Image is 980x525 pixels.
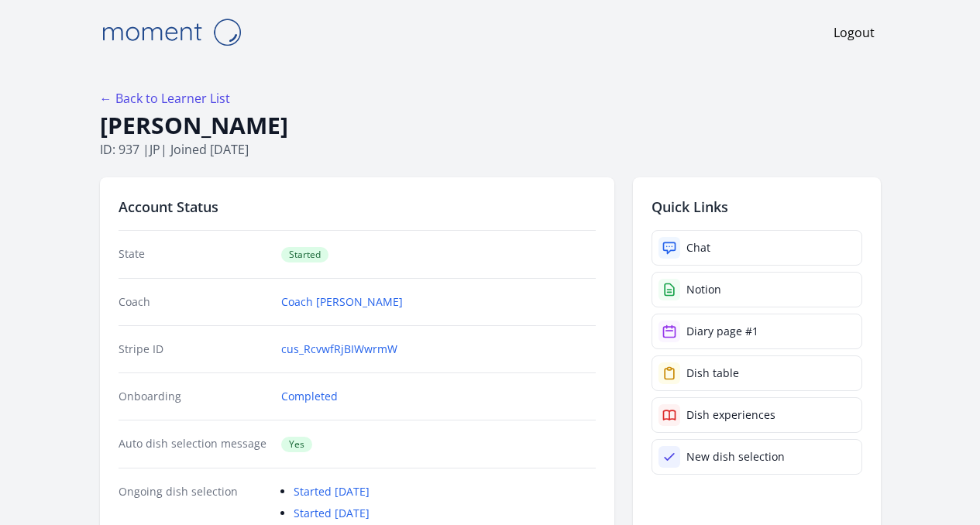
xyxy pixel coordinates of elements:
dt: Auto dish selection message [119,436,270,452]
span: Started [281,247,328,262]
a: New dish selection [652,439,862,475]
dt: Coach [119,294,270,310]
a: Coach [PERSON_NAME] [281,294,403,310]
dt: Stripe ID [119,341,270,357]
span: jp [150,141,160,158]
a: Completed [281,389,338,404]
a: Chat [652,230,862,266]
a: Diary page #1 [652,314,862,349]
a: Dish experiences [652,397,862,433]
a: Logout [834,23,875,42]
div: Dish table [686,365,739,381]
a: Dish table [652,355,862,391]
a: ← Back to Learner List [100,90,230,107]
div: Dish experiences [686,407,775,423]
img: Moment [94,12,249,52]
div: Notion [686,282,721,297]
h1: [PERSON_NAME] [100,111,881,140]
h2: Quick Links [652,196,862,218]
dt: State [119,246,270,262]
p: ID: 937 | | Joined [DATE] [100,140,881,159]
div: New dish selection [686,449,785,465]
dt: Onboarding [119,389,270,404]
span: Yes [281,437,312,452]
div: Chat [686,240,710,256]
a: Started [DATE] [294,484,370,499]
h2: Account Status [119,196,596,218]
a: cus_RcvwfRjBIWwrmW [281,341,397,357]
div: Diary page #1 [686,324,758,339]
a: Notion [652,272,862,307]
a: Started [DATE] [294,506,370,520]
